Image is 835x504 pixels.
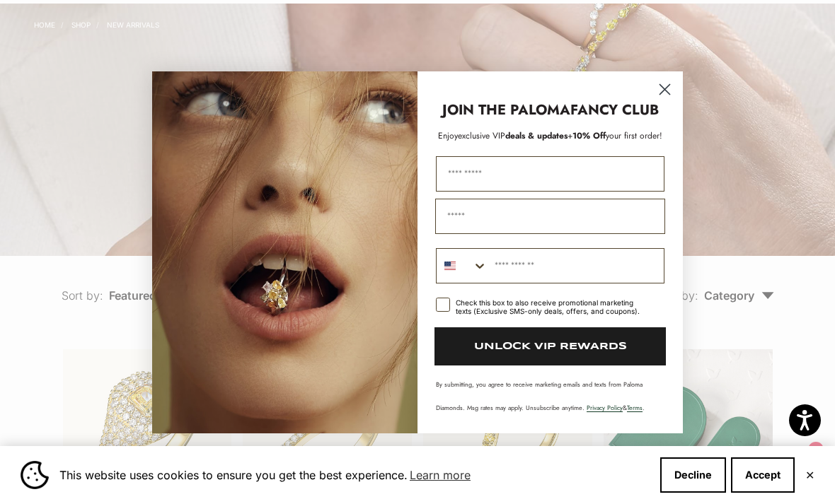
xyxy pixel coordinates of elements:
[435,199,665,234] input: Email
[438,129,458,142] span: Enjoy
[587,403,645,412] span: & .
[59,464,649,486] span: This website uses cookies to ensure you get the best experience.
[456,298,647,315] div: Check this box to also receive promotional marketing texts (Exclusive SMS-only deals, offers, and...
[805,471,814,479] button: Close
[458,129,568,142] span: deals & updates
[436,380,664,412] p: By submitting, you agree to receive marketing emails and texts from Paloma Diamonds. Msg rates ma...
[436,156,664,192] input: First Name
[444,260,456,271] img: United States
[731,457,795,493] button: Accept
[572,129,606,142] span: 10% Off
[587,403,623,412] a: Privacy Policy
[458,129,505,142] span: exclusive VIP
[152,71,417,433] img: Loading...
[408,464,473,486] a: Learn more
[652,77,677,102] button: Close dialog
[21,461,49,489] img: Cookie banner
[570,100,659,120] strong: FANCY CLUB
[434,327,666,365] button: UNLOCK VIP REWARDS
[437,249,488,283] button: Search Countries
[660,457,726,493] button: Decline
[627,403,643,412] a: Terms
[442,100,570,120] strong: JOIN THE PALOMA
[488,249,664,283] input: Phone Number
[568,129,662,142] span: + your first order!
